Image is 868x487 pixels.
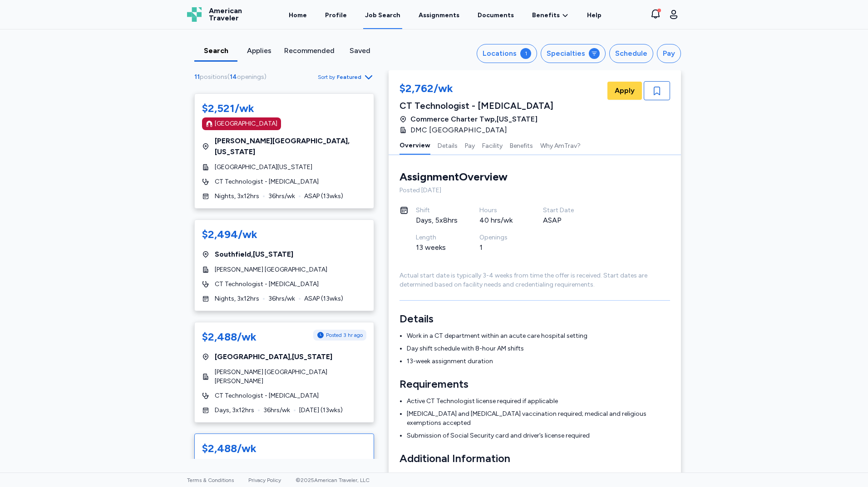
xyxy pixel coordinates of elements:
[541,44,606,63] button: Specialties
[215,192,259,201] span: Nights, 3x12hrs
[547,48,585,59] div: Specialties
[363,1,402,29] a: Job Search
[284,45,335,56] div: Recommended
[399,312,670,326] h3: Details
[263,406,290,415] span: 36 hrs/wk
[215,406,254,415] span: Days, 3x12hrs
[215,163,312,172] span: [GEOGRAPHIC_DATA][US_STATE]
[326,331,363,339] span: Posted 3 hr ago
[209,7,242,22] span: American Traveler
[202,227,257,242] div: $2,494/wk
[407,344,670,353] li: Day shift schedule with 8-hour AM shifts
[416,206,458,215] div: Shift
[609,44,653,63] button: Schedule
[407,331,670,341] li: Work in a CT department within an acute care hospital setting
[615,48,647,59] div: Schedule
[215,351,332,362] span: [GEOGRAPHIC_DATA] , [US_STATE]
[399,170,508,184] div: Assignment Overview
[416,233,458,242] div: Length
[438,136,458,155] button: Details
[407,357,670,366] li: 13-week assignment duration
[465,136,475,155] button: Pay
[410,114,538,125] span: Commerce Charter Twp , [US_STATE]
[479,242,521,253] div: 1
[482,136,503,155] button: Facility
[540,136,581,155] button: Why AmTrav?
[241,45,277,56] div: Applies
[483,48,517,59] div: Locations
[520,48,531,59] div: 1
[215,265,327,274] span: [PERSON_NAME] [GEOGRAPHIC_DATA]
[198,45,234,56] div: Search
[202,101,254,116] div: $2,521/wk
[663,48,675,59] div: Pay
[337,73,361,81] span: Featured
[248,477,281,483] a: Privacy Policy
[477,44,537,63] button: Locations1
[230,73,237,81] span: 14
[543,215,585,226] div: ASAP
[215,136,366,157] span: [PERSON_NAME][GEOGRAPHIC_DATA] , [US_STATE]
[407,431,670,440] li: Submission of Social Security card and driver’s license required
[237,73,264,81] span: openings
[187,7,202,22] img: Logo
[268,294,295,303] span: 36 hrs/wk
[299,406,343,415] span: [DATE] ( 13 wks)
[215,177,319,186] span: CT Technologist - [MEDICAL_DATA]
[416,242,458,253] div: 13 weeks
[479,206,521,215] div: Hours
[399,81,553,97] div: $2,762/wk
[407,409,670,428] li: [MEDICAL_DATA] and [MEDICAL_DATA] vaccination required; medical and religious exemptions accepted
[416,215,458,226] div: Days, 5x8hrs
[479,233,521,242] div: Openings
[399,186,670,195] div: Posted [DATE]
[615,85,635,96] span: Apply
[365,11,400,20] div: Job Search
[268,192,295,201] span: 36 hrs/wk
[215,249,293,260] span: Southfield , [US_STATE]
[202,330,256,344] div: $2,488/wk
[215,391,319,400] span: CT Technologist - [MEDICAL_DATA]
[657,44,681,63] button: Pay
[510,136,533,155] button: Benefits
[607,82,642,100] button: Apply
[543,206,585,215] div: Start Date
[194,73,270,82] div: ( )
[399,271,670,289] div: Actual start date is typically 3-4 weeks from time the offer is received. Start dates are determi...
[342,45,378,56] div: Saved
[399,377,670,391] h3: Requirements
[399,136,430,155] button: Overview
[194,73,200,81] span: 11
[407,397,670,406] li: Active CT Technologist license required if applicable
[318,73,335,81] span: Sort by
[532,11,560,20] span: Benefits
[215,280,319,289] span: CT Technologist - [MEDICAL_DATA]
[532,11,569,20] a: Benefits
[202,441,256,456] div: $2,488/wk
[304,192,343,201] span: ASAP ( 13 wks)
[215,119,277,128] div: [GEOGRAPHIC_DATA]
[399,99,553,112] div: CT Technologist - [MEDICAL_DATA]
[479,215,521,226] div: 40 hrs/wk
[399,451,670,466] h3: Additional Information
[410,125,507,136] span: DMC [GEOGRAPHIC_DATA]
[215,294,259,303] span: Nights, 3x12hrs
[215,368,366,386] span: [PERSON_NAME] [GEOGRAPHIC_DATA][PERSON_NAME]
[200,73,227,81] span: positions
[304,294,343,303] span: ASAP ( 13 wks)
[296,477,370,483] span: © 2025 American Traveler, LLC
[187,477,234,483] a: Terms & Conditions
[318,72,374,83] button: Sort byFeatured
